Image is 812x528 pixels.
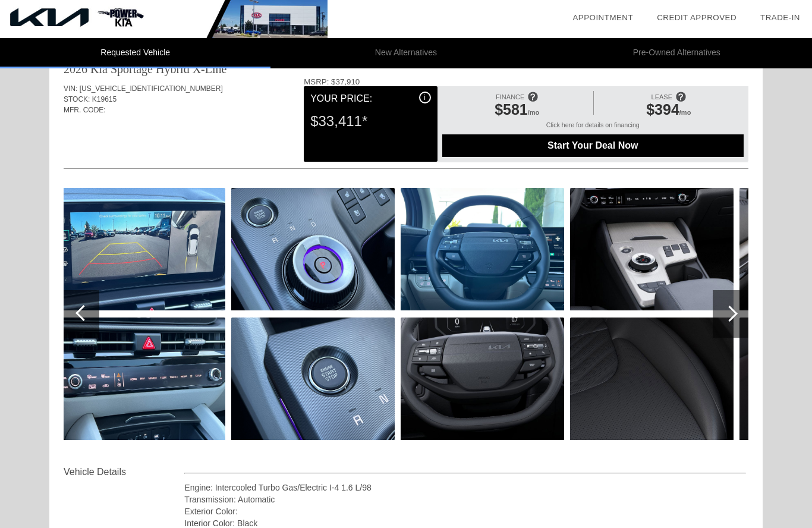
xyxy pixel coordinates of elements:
div: Your Price: [310,92,430,106]
span: STOCK: [64,95,90,103]
span: [US_VEHICLE_IDENTIFICATION_NUMBER] [80,84,223,93]
span: FINANCE [496,93,524,100]
a: Credit Approved [657,13,737,22]
div: MSRP: $37,910 [304,77,748,86]
div: Exterior Color: [184,505,746,517]
li: New Alternatives [270,38,541,68]
img: 0f7da840c98147018ae64d7250eb3b5b.jpg [62,318,225,440]
div: Engine: Intercooled Turbo Gas/Electric I-4 1.6 L/98 [184,482,746,494]
span: $394 [646,101,679,118]
a: Trade-In [760,13,800,22]
span: VIN: [64,84,77,93]
div: Click here for details on financing [442,121,744,134]
a: Appointment [572,13,633,22]
img: 71bc62cfb496427dbbe380f148f5cc02.jpg [231,318,395,440]
li: Pre-Owned Alternatives [542,38,812,68]
span: K19615 [92,95,117,103]
img: 272ccf8b9e6845b5880950782b49dfbd.jpg [570,318,734,440]
img: df38367c5258421389245974d50911dc.jpg [401,188,564,310]
div: Transmission: Automatic [184,494,746,505]
div: /mo [600,101,738,121]
div: $33,411* [310,106,430,137]
span: MFR. CODE: [64,106,106,114]
img: 4d4fbbacea06491b805cace785860ed2.jpg [401,318,564,440]
span: $581 [495,101,528,118]
img: 859cfd45d3874d678b192883f52f1d14.jpg [62,188,225,310]
span: i [424,93,426,102]
img: 075b7440aa5e4f56bcbcc418069654a2.jpg [231,188,395,310]
span: LEASE [652,93,672,100]
div: /mo [448,101,586,121]
div: Vehicle Details [64,465,184,479]
img: 675447cef87c421e9ae7b8e8f93e718a.jpg [570,188,734,310]
span: Start Your Deal Now [457,140,729,151]
div: Quoted on [DATE] 4:21:43 PM [64,133,748,152]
